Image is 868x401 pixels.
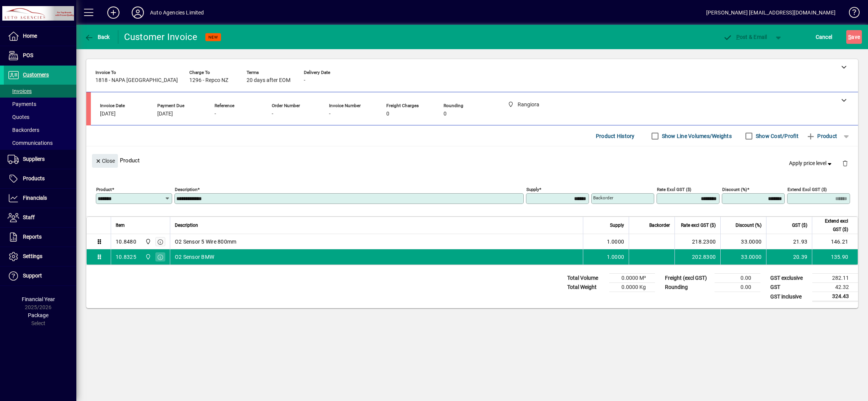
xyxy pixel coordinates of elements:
span: Support [23,273,42,279]
div: [PERSON_NAME] [EMAIL_ADDRESS][DOMAIN_NAME] [706,6,836,19]
span: Description [175,221,198,229]
mat-label: Product [96,187,112,192]
span: 1.0000 [607,238,624,245]
span: Supply [610,221,624,229]
div: 202.8300 [679,253,716,261]
span: Staff [23,214,35,220]
td: GST inclusive [766,292,812,302]
span: Suppliers [23,156,45,162]
span: Payments [8,101,36,107]
button: Apply price level [786,157,836,170]
span: Product History [596,130,635,142]
span: Rangiora [143,237,152,246]
div: 10.8480 [116,238,136,245]
span: Reports [23,234,42,240]
span: Back [84,34,110,40]
td: GST exclusive [766,274,812,283]
div: 218.2300 [679,238,716,245]
mat-label: Supply [526,187,539,192]
span: O2 Sensor BMW [175,253,214,261]
td: Rounding [661,283,715,292]
span: Discount (%) [736,221,762,229]
button: Product [802,129,841,143]
span: - [215,111,216,117]
span: ave [848,31,860,43]
span: Cancel [816,31,833,43]
a: Settings [4,247,76,266]
span: Financial Year [22,296,55,302]
span: 1296 - Repco NZ [189,77,228,83]
span: O2 Sensor 5 Wire 800mm [175,238,237,245]
span: Backorder [649,221,670,229]
button: Product History [593,129,638,143]
span: Products [23,175,45,181]
button: Save [846,30,862,44]
td: 324.43 [812,292,858,302]
span: Apply price level [789,159,833,167]
a: Reports [4,228,76,247]
td: 20.39 [766,249,812,265]
span: [DATE] [157,111,173,117]
span: Customers [23,72,49,78]
span: - [272,111,273,117]
span: 0 [444,111,447,117]
span: GST ($) [792,221,807,229]
button: Cancel [814,30,834,44]
div: 10.8325 [116,253,136,261]
td: Total Volume [563,274,609,283]
span: Rate excl GST ($) [681,221,716,229]
div: Product [86,146,858,174]
td: 0.0000 Kg [609,283,655,292]
button: Add [101,6,126,19]
span: POS [23,52,33,58]
td: 0.00 [715,283,760,292]
span: 20 days after EOM [247,77,290,83]
a: Quotes [4,111,76,124]
span: Extend excl GST ($) [817,217,848,234]
td: Freight (excl GST) [661,274,715,283]
td: 135.90 [812,249,858,265]
td: Total Weight [563,283,609,292]
a: Payments [4,98,76,111]
span: 1818 - NAPA [GEOGRAPHIC_DATA] [95,77,178,83]
a: Financials [4,189,76,208]
span: Communications [8,140,53,146]
span: - [329,111,331,117]
span: Rangiora [143,253,152,261]
label: Show Line Volumes/Weights [660,132,732,140]
span: P [736,34,740,40]
a: Home [4,27,76,46]
span: Backorders [8,127,39,133]
div: Customer Invoice [124,31,198,43]
span: 0 [386,111,389,117]
span: Home [23,33,37,39]
a: POS [4,46,76,65]
span: - [304,77,305,83]
span: S [848,34,851,40]
span: Financials [23,195,47,201]
a: Products [4,169,76,188]
span: NEW [208,35,218,40]
a: Staff [4,208,76,227]
mat-label: Extend excl GST ($) [787,187,827,192]
span: ost & Email [723,34,767,40]
td: 0.00 [715,274,760,283]
span: Quotes [8,114,29,120]
mat-label: Backorder [593,195,613,200]
a: Support [4,266,76,286]
app-page-header-button: Back [76,30,118,44]
mat-label: Discount (%) [722,187,747,192]
span: Item [116,221,125,229]
app-page-header-button: Close [90,157,120,164]
span: 1.0000 [607,253,624,261]
button: Back [82,30,112,44]
app-page-header-button: Delete [836,160,854,167]
a: Suppliers [4,150,76,169]
mat-label: Description [175,187,197,192]
mat-label: Rate excl GST ($) [657,187,691,192]
a: Knowledge Base [843,2,858,26]
a: Backorders [4,124,76,136]
td: 33.0000 [720,249,766,265]
span: Invoices [8,88,32,94]
button: Post & Email [719,30,771,44]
